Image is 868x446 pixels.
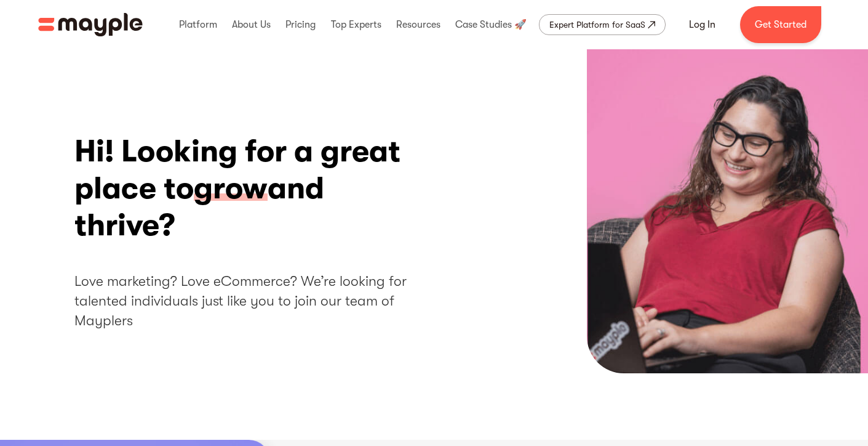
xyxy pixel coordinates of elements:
[674,10,730,39] a: Log In
[549,17,645,32] div: Expert Platform for SaaS
[194,170,268,208] span: grow
[740,6,821,43] a: Get Started
[282,5,319,44] div: Pricing
[38,13,143,36] a: home
[328,5,384,44] div: Top Experts
[74,133,431,244] h1: Hi! Looking for a great place to and thrive?
[587,49,868,373] img: Hi! Looking for a great place to grow and thrive?
[74,272,431,331] h2: Love marketing? Love eCommerce? We’re looking for talented individuals just like you to join our ...
[229,5,274,44] div: About Us
[38,13,143,36] img: Mayple logo
[176,5,220,44] div: Platform
[393,5,444,44] div: Resources
[539,14,666,35] a: Expert Platform for SaaS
